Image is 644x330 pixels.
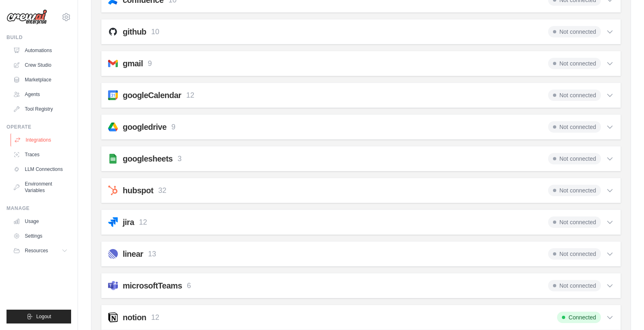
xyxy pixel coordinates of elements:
[186,90,194,101] p: 12
[25,247,48,254] span: Resources
[123,153,173,164] h2: googlesheets
[548,26,601,37] span: Not connected
[108,27,118,37] img: github.svg
[158,185,166,196] p: 32
[548,90,601,101] span: Not connected
[10,73,71,86] a: Marketplace
[108,186,118,195] img: hubspot.svg
[10,59,71,72] a: Crew Studio
[7,205,71,212] div: Manage
[10,88,71,101] a: Agents
[10,148,71,161] a: Traces
[123,185,153,196] h2: hubspot
[108,59,118,68] img: gmail.svg
[148,58,152,69] p: 9
[10,163,71,176] a: LLM Connections
[10,244,71,257] button: Resources
[123,312,146,323] h2: notion
[548,185,601,196] span: Not connected
[123,90,181,101] h2: googleCalendar
[548,121,601,133] span: Not connected
[148,249,156,260] p: 13
[10,229,71,243] a: Settings
[7,34,71,41] div: Build
[548,280,601,291] span: Not connected
[548,58,601,69] span: Not connected
[11,133,72,146] a: Integrations
[108,281,118,291] img: microsoftTeams.svg
[123,280,182,291] h2: microsoftTeams
[151,26,159,37] p: 10
[108,90,118,100] img: googleCalendar.svg
[108,154,118,164] img: googlesheets.svg
[36,313,51,320] span: Logout
[7,9,47,25] img: Logo
[548,153,601,164] span: Not connected
[10,215,71,228] a: Usage
[108,249,118,259] img: linear.svg
[187,280,191,291] p: 6
[557,312,601,323] span: Connected
[178,153,182,164] p: 3
[123,58,143,69] h2: gmail
[548,248,601,260] span: Not connected
[171,122,176,133] p: 9
[123,121,167,133] h2: googledrive
[123,26,146,37] h2: github
[108,217,118,227] img: jira.svg
[10,177,71,197] a: Environment Variables
[139,217,147,228] p: 12
[7,124,71,130] div: Operate
[548,216,601,228] span: Not connected
[151,312,159,323] p: 12
[123,248,143,260] h2: linear
[10,103,71,116] a: Tool Registry
[7,310,71,323] button: Logout
[108,122,118,132] img: googledrive.svg
[123,216,134,228] h2: jira
[10,44,71,57] a: Automations
[108,313,118,322] img: notion.svg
